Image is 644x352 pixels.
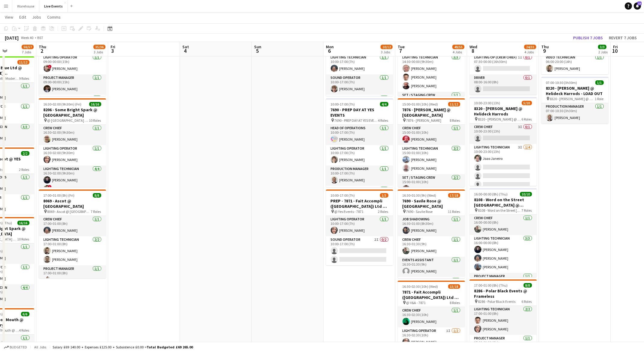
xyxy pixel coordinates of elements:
[520,192,532,196] span: 10/10
[522,299,532,304] span: 6 Roles
[254,44,261,49] span: Sun
[89,102,101,106] span: 16/16
[398,216,465,236] app-card-role: Job Shadowing1/116:30-01:00 (8h30m)[PERSON_NAME]
[406,300,426,305] span: @ V&A - 7871
[448,102,460,106] span: 11/12
[48,185,52,189] span: !
[331,193,355,198] span: 10:00-17:00 (7h)
[469,235,537,273] app-card-role: Lighting Technician3/316:00-00:00 (8h)[PERSON_NAME][PERSON_NAME][PERSON_NAME]
[380,193,388,198] span: 1/3
[22,50,33,54] div: 7 Jobs
[598,50,608,54] div: 2 Jobs
[17,237,29,241] span: 10 Roles
[21,312,29,316] span: 6/6
[478,117,522,121] span: 8320 - [PERSON_NAME] @ Helideck Harrods
[450,300,460,305] span: 8 Roles
[474,101,500,105] span: 10:00-23:00 (13h)
[110,47,115,54] span: 3
[448,193,460,198] span: 17/18
[39,198,106,209] h3: 8069 - Ascot @ [GEOGRAPHIC_DATA]
[17,60,29,64] span: 11/12
[2,13,16,21] a: View
[469,106,537,117] h3: 8320 - [PERSON_NAME] @ Helideck Harrods
[469,97,537,186] app-job-card: 10:00-23:00 (13h)5/108320 - [PERSON_NAME] @ Helideck Harrods 8320 - [PERSON_NAME] @ Helideck Harr...
[469,197,537,208] h3: 8108 - Word on the Street [GEOGRAPHIC_DATA] @ Banqueting House
[398,198,465,209] h3: 7690 - Savile Rose @ [GEOGRAPHIC_DATA]
[469,188,537,277] app-job-card: 16:00-00:00 (8h) (Thu)10/108108 - Word on the Street [GEOGRAPHIC_DATA] @ Banqueting House 8108 - ...
[398,174,465,203] app-card-role: Set / Staging Crew2/215:00-01:00 (10h)[PERSON_NAME]
[326,107,393,118] h3: 7690 - PREP DAY AT YES EVENTS
[335,209,364,214] span: @ Yes Events - 7871
[406,118,442,123] span: 7876 - [PERSON_NAME]
[39,54,106,74] app-card-role: Lighting Operator1/109:00-00:00 (15h)![PERSON_NAME]
[326,145,393,166] app-card-role: Lighting Operator1/110:00-17:00 (7h)[PERSON_NAME]
[598,45,606,49] span: 3/3
[20,35,35,40] span: Week 40
[5,35,19,41] div: [DATE]
[326,98,393,187] app-job-card: 10:00-17:00 (7h)4/47690 - PREP DAY AT YES EVENTS 7690 - PREP DAY AT YES EVENTS4 RolesHead of Oper...
[47,209,91,214] span: 8069 - Ascot @ [GEOGRAPHIC_DATA]
[541,77,609,124] app-job-card: 07:00-10:30 (3h30m)1/18320 - [PERSON_NAME] @ Helideck Harrods - LOAD OUT 8320 - [PERSON_NAME] @ H...
[335,118,378,123] span: 7690 - PREP DAY AT YES EVENTS
[326,236,393,265] app-card-role: Sound Operator2I0/210:00-17:00 (7h)
[10,345,27,349] span: Budgeted
[398,98,465,187] app-job-card: 15:00-01:00 (10h) (Wed)11/127876 - [PERSON_NAME] @ [GEOGRAPHIC_DATA] 7876 - [PERSON_NAME]8 RolesC...
[39,44,46,49] span: Thu
[402,102,438,106] span: 15:00-01:00 (10h) (Wed)
[326,95,393,115] app-card-role: TPM1/1
[478,208,522,213] span: 8108 - Word on the Street [GEOGRAPHIC_DATA] @ Banqueting House
[325,47,334,54] span: 6
[381,50,392,54] div: 3 Jobs
[540,47,549,54] span: 9
[33,345,47,349] span: All jobs
[595,97,604,101] span: 1 Role
[541,103,609,124] app-card-role: Production Manager1/107:00-10:30 (3h30m)[PERSON_NAME]
[89,118,101,123] span: 10 Roles
[524,283,532,288] span: 8/8
[19,328,29,333] span: 4 Roles
[19,76,29,81] span: 9 Roles
[524,50,536,54] div: 4 Jobs
[469,74,537,95] app-card-role: Driver0/108:00-16:00 (8h)
[30,13,44,21] a: Jobs
[398,54,465,92] app-card-role: Lighting Technician3/314:30-00:00 (9h30m)[PERSON_NAME][PERSON_NAME][PERSON_NAME]
[182,44,189,49] span: Sat
[326,189,393,265] div: 10:00-17:00 (7h)1/3PREP - 7871 - Fait Accompli ([GEOGRAPHIC_DATA]) Ltd @ YES Events @ Yes Events ...
[469,306,537,335] app-card-role: Lighting Technician2/217:00-01:00 (8h)[PERSON_NAME][PERSON_NAME]
[326,74,393,95] app-card-role: Sound Operator1/110:00-17:00 (7h)[PERSON_NAME]
[93,193,101,198] span: 8/8
[39,107,106,118] h3: 8206 - Some Bright Spark @ [GEOGRAPHIC_DATA]
[47,14,61,20] span: Comms
[181,47,189,54] span: 4
[550,97,595,101] span: 8320 - [PERSON_NAME] @ Helideck Harrods - LOAD OUT
[469,288,537,299] h3: 8286 - Polar Black Events @ Frameless
[39,216,106,236] app-card-role: Crew Chief1/117:00-01:00 (8h)[PERSON_NAME]
[469,47,477,54] span: 8
[541,44,549,49] span: Thu
[522,208,532,213] span: 7 Roles
[326,166,393,186] app-card-role: Production Manager1/110:00-17:00 (7h)[PERSON_NAME]
[398,92,465,112] app-card-role: Set / Staging Crew1/1
[45,13,63,21] a: Comms
[406,209,433,214] span: 7690 - Savile Rose
[541,54,609,74] app-card-role: Video Technician1/106:00-20:00 (14h)[PERSON_NAME]
[541,85,609,96] h3: 8320 - [PERSON_NAME] @ Helideck Harrods - LOAD OUT
[595,80,604,85] span: 1/1
[402,284,438,289] span: 16:30-02:30 (10h) (Wed)
[39,95,106,115] app-card-role: STPM1/1
[378,118,388,123] span: 4 Roles
[37,35,43,40] div: BST
[453,50,464,54] div: 4 Jobs
[39,74,106,95] app-card-role: Project Manager1/109:00-00:00 (15h)[PERSON_NAME]
[39,98,106,187] app-job-card: 16:30-02:00 (9h30m) (Fri)16/168206 - Some Bright Spark @ [GEOGRAPHIC_DATA] @ [GEOGRAPHIC_DATA] - ...
[12,0,39,12] button: Warehouse
[398,189,465,278] app-job-card: 16:30-01:30 (9h) (Wed)17/187690 - Savile Rose @ [GEOGRAPHIC_DATA] 7690 - Savile Rose11 RolesJob S...
[381,45,393,49] span: 10/12
[612,47,618,54] span: 10
[39,0,68,12] button: Live Events
[39,125,106,145] app-card-role: Crew Chief1/116:30-02:00 (9h30m)[PERSON_NAME]
[398,44,405,49] span: Tue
